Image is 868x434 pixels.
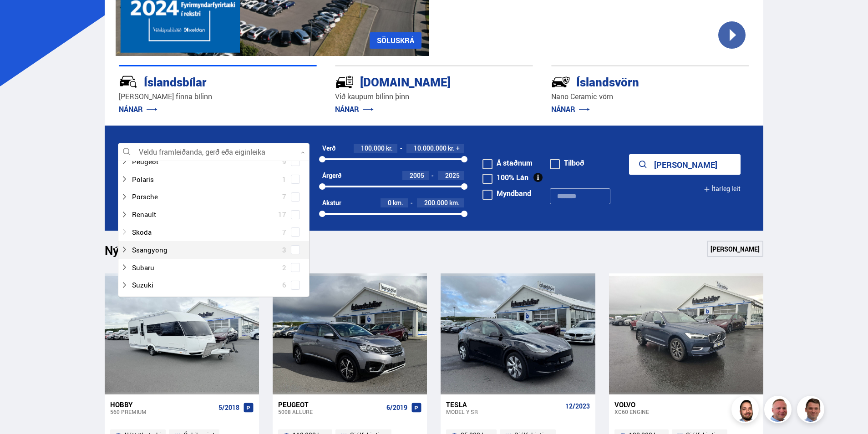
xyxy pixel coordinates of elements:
[282,278,286,292] span: 6
[551,72,570,91] img: -Svtn6bYgwAsiwNX.svg
[482,190,531,197] label: Myndband
[105,243,178,262] h1: Nýtt á skrá
[278,400,383,409] div: Peugeot
[322,172,341,179] div: Árgerð
[388,198,391,207] span: 0
[278,208,286,221] span: 17
[565,403,590,410] span: 12/2023
[449,199,460,207] span: km.
[446,409,561,415] div: Model Y SR
[110,409,215,415] div: 560 PREMIUM
[370,32,421,49] a: SÖLUSKRÁ
[393,199,403,207] span: km.
[798,397,826,424] img: FbJEzSuNWCJXmdc-.webp
[335,91,533,102] p: Við kaupum bílinn þinn
[707,241,763,257] a: [PERSON_NAME]
[386,145,393,152] span: kr.
[119,104,157,114] a: NÁNAR
[110,400,215,409] div: Hobby
[414,144,447,152] span: 10.000.000
[766,397,793,424] img: siFngHWaQ9KaOqBr.png
[278,409,383,415] div: 5008 ALLURE
[445,171,460,180] span: 2025
[614,409,733,415] div: XC60 ENGINE
[456,145,460,152] span: +
[322,145,335,152] div: Verð
[629,154,741,175] button: [PERSON_NAME]
[335,104,374,114] a: NÁNAR
[424,198,448,207] span: 200.000
[335,73,501,89] div: [DOMAIN_NAME]
[551,104,590,114] a: NÁNAR
[704,179,741,199] button: Ítarleg leit
[7,4,35,31] button: Open LiveChat chat widget
[482,174,528,181] label: 100% Lán
[119,91,317,102] p: [PERSON_NAME] finna bílinn
[446,400,561,409] div: Tesla
[550,159,584,167] label: Tilboð
[361,144,385,152] span: 100.000
[119,72,138,91] img: JRvxyua_JYH6wB4c.svg
[733,397,760,424] img: nhp88E3Fdnt1Opn2.png
[282,261,286,274] span: 2
[448,145,455,152] span: kr.
[278,296,286,309] span: 26
[322,199,341,207] div: Akstur
[218,404,239,411] span: 5/2018
[282,226,286,239] span: 7
[551,91,749,102] p: Nano Ceramic vörn
[282,190,286,203] span: 7
[282,155,286,168] span: 9
[119,73,284,89] div: Íslandsbílar
[282,243,286,257] span: 3
[551,73,717,89] div: Íslandsvörn
[282,173,286,186] span: 1
[614,400,733,409] div: Volvo
[410,171,424,180] span: 2005
[335,72,354,91] img: tr5P-W3DuiFaO7aO.svg
[386,404,407,411] span: 6/2019
[482,159,533,167] label: Á staðnum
